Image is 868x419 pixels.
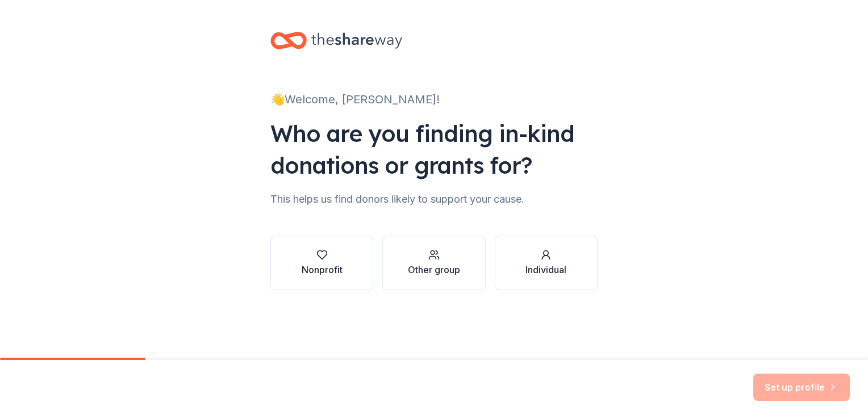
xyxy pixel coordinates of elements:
div: Nonprofit [302,263,343,276]
div: Other group [408,263,460,276]
button: Nonprofit [270,236,373,290]
div: This helps us find donors likely to support your cause. [270,190,598,208]
div: Individual [525,263,566,276]
button: Other group [382,236,485,290]
div: 👋 Welcome, [PERSON_NAME]! [270,90,598,108]
div: Who are you finding in-kind donations or grants for? [270,118,598,181]
button: Individual [495,236,598,290]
